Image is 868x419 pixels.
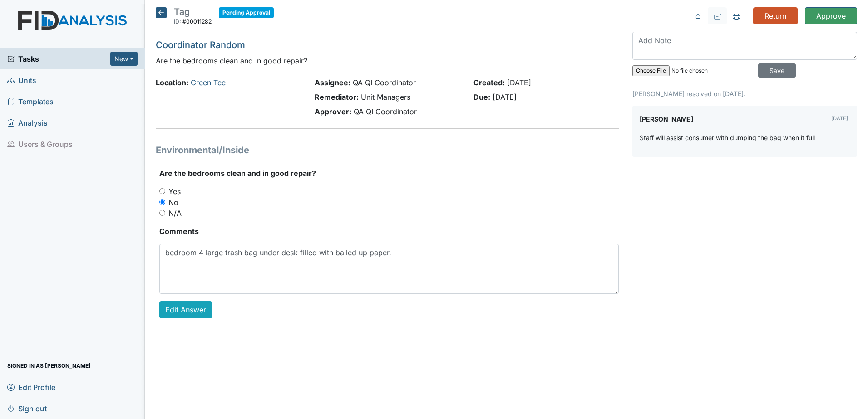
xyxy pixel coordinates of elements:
label: Yes [168,186,181,197]
span: Templates [7,94,54,108]
input: Approve [805,7,857,24]
span: QA QI Coordinator [354,107,417,116]
span: [DATE] [493,93,517,102]
strong: Comments [159,226,619,237]
strong: Location: [156,78,188,87]
p: Are the bedrooms clean and in good repair? [156,55,619,66]
span: QA QI Coordinator [353,78,416,87]
span: #00011282 [182,18,212,25]
span: [DATE] [507,78,531,87]
span: Edit Profile [7,380,55,394]
span: ID: [174,18,181,25]
strong: Assignee: [315,78,350,87]
h1: Environmental/Inside [156,143,619,157]
span: Unit Managers [361,93,410,102]
span: Signed in as [PERSON_NAME] [7,359,91,373]
a: Tasks [7,54,110,64]
a: Edit Answer [159,301,212,318]
span: Units [7,73,36,87]
strong: Remediator: [315,93,359,102]
span: Analysis [7,116,48,130]
input: Return [753,7,798,24]
input: N/A [159,210,165,216]
span: Sign out [7,401,47,415]
button: New [110,52,138,66]
textarea: bedroom 4 large trash bag under desk filled with balled up paper. [159,244,619,294]
label: N/A [168,208,182,219]
span: Pending Approval [219,7,274,18]
strong: Due: [473,93,490,102]
label: Are the bedrooms clean and in good repair? [159,168,316,179]
a: Coordinator Random [156,39,245,50]
label: No [168,197,178,208]
p: Staff will assist consumer with dumping the bag when it full [640,133,815,142]
label: [PERSON_NAME] [640,113,693,126]
small: [DATE] [831,115,848,122]
strong: Created: [473,78,505,87]
input: Yes [159,188,165,194]
span: Tag [174,6,190,17]
a: Green Tee [191,78,226,87]
strong: Approver: [315,107,351,116]
input: Save [758,63,796,78]
p: [PERSON_NAME] resolved on [DATE]. [632,89,857,98]
input: No [159,199,165,205]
